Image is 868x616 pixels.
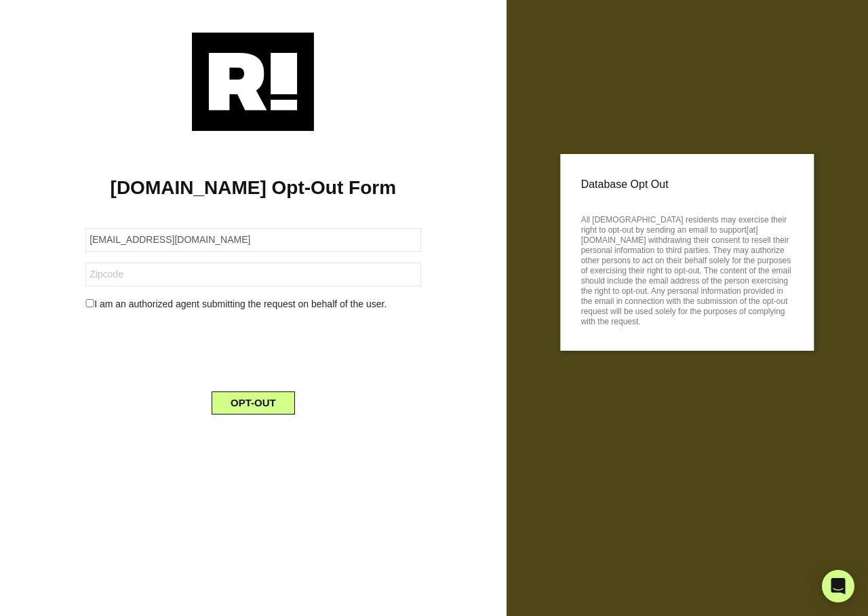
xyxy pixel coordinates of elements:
[192,33,314,131] img: Retention.com
[581,211,793,327] p: All [DEMOGRAPHIC_DATA] residents may exercise their right to opt-out by sending an email to suppo...
[150,322,356,375] iframe: reCAPTCHA
[581,174,793,195] p: Database Opt Out
[75,297,431,311] div: I am an authorized agent submitting the request on behalf of the user.
[20,176,486,199] h1: [DOMAIN_NAME] Opt-Out Form
[85,263,420,286] input: Zipcode
[85,228,420,252] input: Email Address
[212,391,295,415] button: OPT-OUT
[822,570,854,602] div: Open Intercom Messenger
